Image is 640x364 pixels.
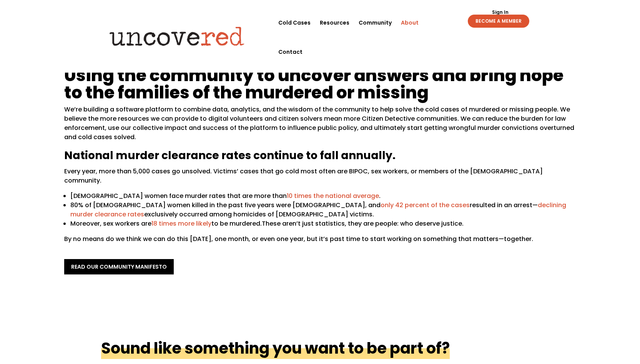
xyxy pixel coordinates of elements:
a: Resources [320,8,349,37]
h2: Sound like something you want to be part of? [101,337,450,359]
a: Sign In [488,10,513,15]
a: declining murder clearance rates [70,201,566,219]
a: Community [359,8,392,37]
span: [DEMOGRAPHIC_DATA] women face murder rates that are more than . [70,191,381,200]
h1: Using the community to uncover answers and bring hope to the families of the murdered or missing [64,66,576,105]
a: Contact [278,37,303,66]
a: 18 times more likely [151,219,211,228]
a: BECOME A MEMBER [468,15,529,28]
p: We’re building a software platform to combine data, analytics, and the wisdom of the community to... [64,105,576,148]
span: 80% of [DEMOGRAPHIC_DATA] women killed in the past five years were [DEMOGRAPHIC_DATA], and result... [70,201,566,219]
a: read our community manifesto [64,259,174,274]
a: About [401,8,419,37]
a: 10 times the national average [287,191,379,200]
span: These aren’t just statistics, they are people: who deserve justice. [262,219,464,228]
a: only 42 percent of the cases [381,201,470,209]
span: Every year, more than 5,000 cases go unsolved. Victims’ cases that go cold most often are BIPOC, ... [64,167,543,185]
span: Moreover, sex workers are to be murdered. [70,219,262,228]
span: National murder clearance rates continue to fall annually. [64,148,396,163]
img: Uncovered logo [103,21,251,51]
a: Cold Cases [278,8,311,37]
span: By no means do we think we can do this [DATE], one month, or even one year, but it’s past time to... [64,234,533,243]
